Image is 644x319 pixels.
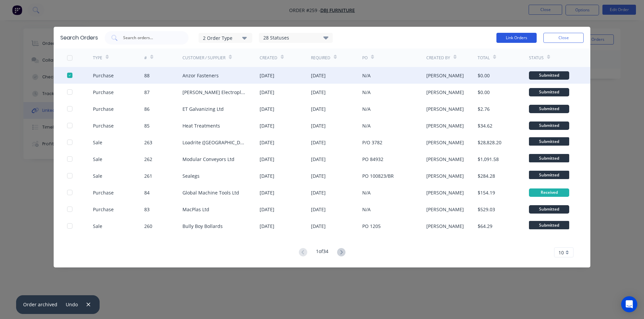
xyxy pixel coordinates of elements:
[478,72,490,79] div: $0.00
[260,55,277,61] div: Created
[529,122,569,130] div: Submitted
[182,89,246,96] div: [PERSON_NAME] Electroplaters Ltd
[93,105,114,112] div: Purchase
[260,223,274,230] div: [DATE]
[529,88,569,96] div: Submitted
[122,34,178,41] input: Search orders...
[182,223,223,230] div: Bully Boy Bollards
[478,189,495,196] div: $154.19
[478,55,490,61] div: Total
[529,55,544,61] div: Status
[93,139,102,146] div: Sale
[260,172,274,179] div: [DATE]
[60,34,98,42] div: Search Orders
[93,72,114,79] div: Purchase
[144,172,152,179] div: 261
[182,55,225,61] div: Customer / Supplier
[311,122,326,129] div: [DATE]
[93,156,102,163] div: Sale
[558,249,564,256] span: 10
[260,89,274,96] div: [DATE]
[144,55,147,61] div: #
[93,189,114,196] div: Purchase
[182,72,219,79] div: Anzor Fasteners
[362,72,371,79] div: N/A
[362,139,382,146] div: P/O 3782
[144,122,150,129] div: 85
[529,221,569,229] span: Submitted
[260,122,274,129] div: [DATE]
[311,105,326,112] div: [DATE]
[426,139,464,146] div: [PERSON_NAME]
[93,223,102,230] div: Sale
[144,139,152,146] div: 263
[362,189,371,196] div: N/A
[23,301,57,308] div: Order archived
[426,223,464,230] div: [PERSON_NAME]
[144,89,150,96] div: 87
[478,156,499,163] div: $1,091.58
[362,223,381,230] div: PO 1205
[182,189,239,196] div: Global Machine Tools Ltd
[316,248,328,257] div: 1 of 34
[260,189,274,196] div: [DATE]
[144,72,150,79] div: 88
[199,33,252,43] button: 2 Order Type
[144,223,152,230] div: 260
[260,206,274,213] div: [DATE]
[529,188,569,197] div: Received
[362,206,371,213] div: N/A
[311,206,326,213] div: [DATE]
[182,122,220,129] div: Heat Treatments
[478,105,490,112] div: $2.76
[311,172,326,179] div: [DATE]
[93,122,114,129] div: Purchase
[203,34,248,41] div: 2 Order Type
[426,55,450,61] div: Created By
[426,72,464,79] div: [PERSON_NAME]
[182,105,224,112] div: ET Galvanizing Ltd
[144,105,150,112] div: 86
[311,156,326,163] div: [DATE]
[260,156,274,163] div: [DATE]
[529,71,569,80] div: Submitted
[426,89,464,96] div: [PERSON_NAME]
[362,55,368,61] div: PO
[260,139,274,146] div: [DATE]
[362,89,371,96] div: N/A
[426,122,464,129] div: [PERSON_NAME]
[621,296,637,312] div: Open Intercom Messenger
[496,33,537,43] button: Link Orders
[182,206,209,213] div: MacPlas Ltd
[362,156,383,163] div: PO 84932
[259,34,332,42] div: 28 Statuses
[182,156,234,163] div: Modular Conveyors Ltd
[93,172,102,179] div: Sale
[260,105,274,112] div: [DATE]
[311,72,326,79] div: [DATE]
[478,206,495,213] div: $529.03
[478,139,501,146] div: $28,828.20
[182,139,246,146] div: Loadrite ([GEOGRAPHIC_DATA]) Limited
[529,205,569,214] div: Submitted
[311,223,326,230] div: [DATE]
[93,206,114,213] div: Purchase
[426,156,464,163] div: [PERSON_NAME]
[426,105,464,112] div: [PERSON_NAME]
[529,105,569,113] div: Submitted
[144,156,152,163] div: 262
[426,189,464,196] div: [PERSON_NAME]
[478,223,492,230] div: $64.29
[478,122,492,129] div: $34.62
[362,105,371,112] div: N/A
[144,206,150,213] div: 83
[478,172,495,179] div: $284.28
[362,122,371,129] div: N/A
[93,89,114,96] div: Purchase
[543,33,584,43] button: Close
[311,89,326,96] div: [DATE]
[311,139,326,146] div: [DATE]
[529,137,569,146] span: Submitted
[144,189,150,196] div: 84
[529,154,569,162] span: Submitted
